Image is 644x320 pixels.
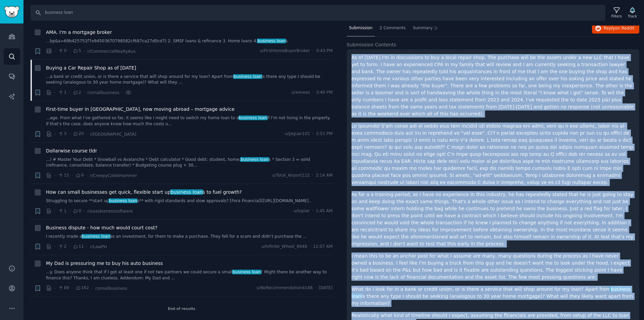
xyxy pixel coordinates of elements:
span: 11 [73,244,84,250]
span: · [86,131,88,138]
span: [DATE] [319,285,332,291]
span: 1 [58,208,66,214]
span: · [54,89,56,96]
a: I recently made abusiness loanas an investment, for them to make a purchase. They fell for a scam... [46,234,333,240]
span: · [84,89,85,96]
span: · [312,208,313,214]
span: business loan [108,198,138,203]
a: ...a bank or credit union, or is there a service that will shop around for my loan? Apart frombus... [46,74,333,86]
span: u/Jaguar101 [285,131,310,137]
span: r/LawPH [90,244,107,249]
span: 89 [58,285,69,291]
a: AMA. I'm a mortgage broker [46,29,112,36]
span: r/smallbusiness [87,90,119,95]
span: r/CommercialRealtyAus [87,49,135,54]
span: · [71,285,73,292]
span: Reply [604,26,635,32]
span: · [54,243,56,250]
a: Dollarwise course tldr [46,147,97,154]
span: · [69,131,70,138]
img: GummySearch logo [4,6,19,18]
span: · [54,208,56,215]
div: Filters [611,14,622,18]
span: 1 [58,90,66,96]
a: ...age. From what I’ve gathered so far, it seems like I might need to switch my home loan to abus... [46,115,333,127]
span: 3 [58,131,66,137]
span: · [54,48,56,55]
a: ...y. Does anyone think that if I got at least one if not two partners we could secure a smallbus... [46,269,333,281]
span: 3:40 PM [316,90,332,96]
span: u/FirstHomeBuyerBroker [260,48,310,54]
span: 2 [58,244,66,250]
span: My Dad is pressuring me to buy his auto business [46,260,163,267]
span: 0 [73,208,81,214]
span: u/xonees [291,90,310,96]
span: 162 [75,285,89,291]
span: u/topiar [293,208,310,214]
a: How can small businesses get quick, flexible start upbusiness loans to fuel growth? [46,189,242,196]
a: First-time buyer in [GEOGRAPHIC_DATA], now moving abroad – mortgage advice [46,106,234,113]
span: r/smallbusiness [95,286,127,291]
span: 9 [75,173,84,179]
span: · [84,208,85,215]
a: ...bp&s=69b425751f7e94503670798582cf687ca27d0cd7) 2. SMSF loans & refinance 3. Home loans 4.busin... [46,38,333,44]
span: 15 [58,173,69,179]
button: Track [626,6,639,20]
span: · [86,243,88,250]
span: How can small businesses get quick, flexible start up s to fuel growth? [46,189,242,196]
span: · [312,131,314,137]
span: · [122,89,123,96]
span: Submission [349,25,373,31]
a: Business dispute - how much would court cost? [46,224,157,231]
span: · [54,285,56,292]
p: I mean this to be an anchor post for what I assume are many, many questions during the process as... [352,253,635,281]
span: · [69,243,70,250]
span: 2:51 PM [316,131,332,137]
a: Struggling to secure **start upbusiness loans** with rigid standards and slow approvals? [Fora Fi... [46,198,333,204]
span: 12:07 AM [313,244,332,250]
span: r/CreepyCalebHammer [90,173,137,178]
span: u/NoRecommendation4148 [257,285,313,291]
p: As of [DATE] I'm in discussions to buy a local repair shop. The purchase will be the assets under... [352,54,635,118]
span: business loan [233,74,262,79]
span: 2:14 AM [316,173,332,179]
span: · [84,48,85,55]
span: · [54,131,56,138]
span: · [86,172,88,179]
p: As far a a training period, as I have no experience in this industry, he has repeatedly stated th... [352,191,635,247]
span: business loan [232,270,261,274]
span: r/saasbiznesssoftware [87,209,132,214]
span: · [315,285,316,291]
span: business loan [238,116,268,120]
span: · [309,244,311,250]
span: 3:43 PM [316,48,332,54]
span: 2 Comments [380,25,406,31]
a: Buying a Car Repair Shop as of [DATE] [46,64,136,72]
span: u/Infinite_Wheel_8948 [261,244,307,250]
span: on Reddit [615,26,635,31]
span: 5 [73,48,81,54]
span: · [69,89,70,96]
a: ...) # Master Your Debt * Snowball vs Avalanche * Debt calculator * Good debt: student, home,busi... [46,157,333,169]
span: 1:45 AM [316,208,332,214]
span: 0 [58,48,66,54]
span: · [312,90,314,96]
span: · [312,173,313,179]
span: u/Total_Airport122 [272,173,310,179]
span: business loan [257,39,286,43]
span: · [91,285,93,292]
span: business loan [170,189,203,195]
p: What do I look for in a bank or credit union, or is there a service that will shop around for my ... [352,286,635,307]
div: Track [628,14,637,18]
button: Replyon Reddit [592,23,639,34]
span: · [312,48,314,54]
span: Submission Contents [347,41,396,48]
span: business loan [240,157,269,162]
span: · [71,172,73,179]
